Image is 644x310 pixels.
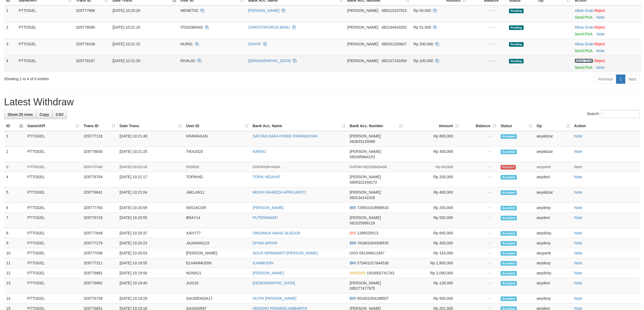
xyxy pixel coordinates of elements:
[405,258,461,268] td: Rp 2,800,000
[350,286,375,291] span: Copy 085277477975 to clipboard
[81,147,117,162] td: 329776830
[534,121,572,131] th: Op: activate to sort column ascending
[4,97,640,107] h1: Latest Withdraw
[597,15,605,19] a: Note
[405,278,461,294] td: Rp 139,000
[350,134,381,138] span: [PERSON_NAME]
[364,165,387,169] span: Copy 82226643438 to clipboard
[25,228,81,238] td: PTTOGEL
[39,112,49,117] span: Copy
[117,203,184,213] td: [DATE] 10:20:59
[573,22,642,39] td: ·
[4,147,25,162] td: 2
[461,162,498,172] td: -
[4,172,25,187] td: 4
[616,75,625,84] a: 1
[4,162,25,172] td: 3
[575,42,593,46] a: Allow Grab
[8,112,33,117] span: Show 25 rows
[184,121,250,131] th: User ID: activate to sort column ascending
[350,165,362,169] span: GOPAY
[350,175,381,179] span: [PERSON_NAME]
[253,190,306,194] a: MOCH FAHREZA APRILIANTO
[117,147,184,162] td: [DATE] 10:21:25
[461,147,498,162] td: -
[117,238,184,248] td: [DATE] 10:20:23
[405,172,461,187] td: Rp 200,000
[350,139,375,144] span: Copy 083833135089 to clipboard
[461,172,498,187] td: -
[25,203,81,213] td: PTTOGEL
[405,213,461,228] td: Rp 550,000
[253,231,300,235] a: ONISIMUS MANG BLEGUR
[184,248,250,258] td: [PERSON_NAME]
[350,190,381,194] span: [PERSON_NAME]
[501,231,517,236] span: Accepted
[348,121,405,131] th: Bank Acc. Number: activate to sort column ascending
[117,278,184,294] td: [DATE] 10:19:40
[501,296,517,301] span: Accepted
[534,238,572,248] td: aeydesy
[405,203,461,213] td: Rp 200,000
[534,268,572,278] td: aeydicky
[461,268,498,278] td: -
[471,58,505,63] div: - - -
[253,165,280,169] a: CHOIRUN NISA
[574,251,582,255] a: Note
[184,258,250,268] td: ELHAMMUDIN
[184,213,250,228] td: BRAY14
[347,8,378,13] span: [PERSON_NAME]
[501,190,517,195] span: Accepted
[534,258,572,268] td: aeydesy
[357,205,389,210] span: Copy 728501019968533 to clipboard
[117,131,184,147] td: [DATE] 10:21:48
[76,42,95,46] span: 329778108
[597,65,605,70] a: Note
[534,147,572,162] td: aeyabizar
[248,25,290,29] a: CHRISTOFORUS BANU
[594,8,605,13] a: Reject
[184,131,250,147] td: KRANGGAN
[461,228,498,238] td: -
[81,213,117,228] td: 329776729
[4,248,25,258] td: 10
[461,248,498,258] td: -
[4,213,25,228] td: 7
[248,8,279,13] a: [PERSON_NAME]
[184,187,250,203] td: JAELAN11
[113,59,140,63] span: [DATE] 10:21:29
[76,25,95,29] span: 329778090
[509,59,524,63] span: Pending
[405,187,461,203] td: Rp 400,000
[25,278,81,294] td: PTTOGEL
[575,59,593,63] a: Allow Grab
[461,121,498,131] th: Balance: activate to sort column ascending
[602,110,640,118] input: Search:
[81,228,117,238] td: 329777649
[382,59,407,63] span: Copy 082157241650 to clipboard
[534,203,572,213] td: aeydesy
[574,296,582,301] a: Note
[575,42,594,46] span: ·
[56,112,64,117] span: CSV
[575,49,592,53] a: Send PGA
[594,25,605,29] a: Reject
[461,131,498,147] td: -
[253,261,273,265] a: ILHAMUDIN
[501,281,517,286] span: Accepted
[350,231,356,235] span: BNI
[414,42,433,46] span: Rp 200.000
[509,25,524,30] span: Pending
[81,187,117,203] td: 329776841
[501,206,517,210] span: Accepted
[574,149,582,154] a: Note
[184,294,250,304] td: GAUDENSIA17
[113,25,140,29] span: [DATE] 10:21:10
[461,203,498,213] td: -
[534,228,572,238] td: aeydicky
[509,42,524,47] span: Pending
[405,268,461,278] td: Rp 2,000,000
[534,172,572,187] td: aeydeni
[253,271,284,275] a: [PERSON_NAME]
[501,150,517,154] span: Accepted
